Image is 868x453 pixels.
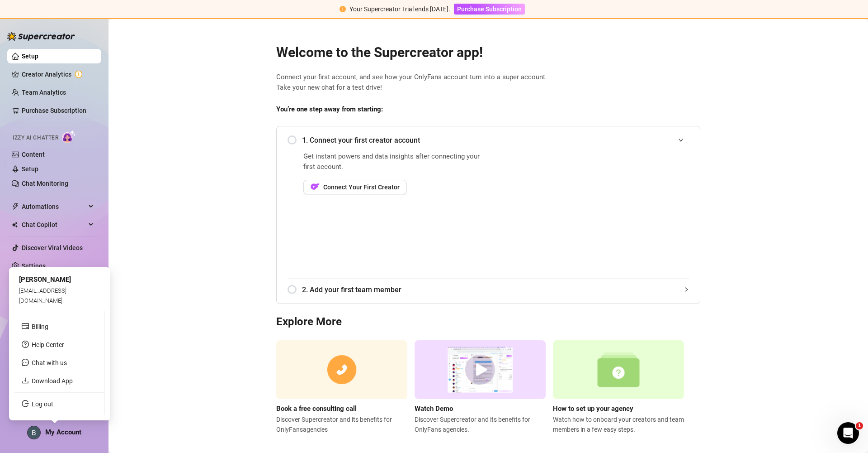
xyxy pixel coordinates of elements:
span: expanded [678,137,684,143]
button: OFConnect Your First Creator [303,180,407,194]
h2: Welcome to the Supercreator app! [276,44,700,61]
a: Discover Viral Videos [22,244,83,251]
div: 2. Add your first team member [288,279,689,301]
img: logo-BBDzfeDw.svg [7,32,75,41]
a: Download App [32,377,73,385]
span: Connect your first account, and see how your OnlyFans account turn into a super account. Take you... [276,72,700,93]
strong: You’re one step away from starting: [276,105,383,113]
a: How to set up your agencyWatch how to onboard your creators and team members in a few easy steps. [553,340,684,434]
span: [EMAIL_ADDRESS][DOMAIN_NAME] [19,287,66,304]
span: exclamation-circle [340,6,346,12]
span: Izzy AI Chatter [13,134,58,142]
img: ACg8ocIhz30xQVAvHxlE210Ej6WKlytjZQHmudJ8em9Pp6xSaK1Ixw=s96-c [28,426,40,439]
li: Log out [14,397,104,411]
button: Purchase Subscription [454,4,525,14]
span: Purchase Subscription [457,5,522,13]
strong: How to set up your agency [553,405,633,413]
a: Setup [22,53,38,60]
img: OF [311,182,320,191]
a: Creator Analytics exclamation-circle [22,67,94,82]
img: supercreator demo [415,340,546,400]
a: Chat Monitoring [22,180,68,187]
span: 1 [856,422,863,429]
a: Purchase Subscription [454,5,525,13]
span: collapsed [684,287,689,292]
a: Watch DemoDiscover Supercreator and its benefits for OnlyFans agencies. [415,340,546,434]
img: consulting call [276,340,407,400]
li: Billing [14,319,104,334]
span: Automations [22,199,86,214]
span: [PERSON_NAME] [19,275,71,284]
span: Discover Supercreator and its benefits for OnlyFans agencies [276,414,407,434]
img: setup agency guide [553,340,684,400]
strong: Watch Demo [415,405,453,413]
span: message [22,359,29,366]
span: Chat Copilot [22,217,86,232]
img: Chat Copilot [12,222,18,228]
iframe: Add Creators [508,151,689,267]
span: Chat with us [32,359,67,366]
span: Watch how to onboard your creators and team members in a few easy steps. [553,414,684,434]
span: 1. Connect your first creator account [302,135,689,146]
span: Your Supercreator Trial ends [DATE]. [349,5,450,13]
span: Connect Your First Creator [323,183,400,191]
a: Purchase Subscription [22,107,86,114]
span: Get instant powers and data insights after connecting your first account. [303,151,486,173]
span: My Account [45,428,81,436]
a: Book a free consulting callDiscover Supercreator and its benefits for OnlyFansagencies [276,340,407,434]
a: Content [22,151,45,158]
h3: Explore More [276,315,700,329]
span: 2. Add your first team member [302,284,689,295]
a: OFConnect Your First Creator [303,180,486,194]
span: Discover Supercreator and its benefits for OnlyFans agencies. [415,414,546,434]
a: Log out [32,400,53,408]
div: 1. Connect your first creator account [288,129,689,151]
a: Help Center [32,341,64,348]
a: Team Analytics [22,89,66,96]
a: Billing [32,323,48,330]
span: thunderbolt [12,203,19,210]
img: AI Chatter [62,130,76,143]
iframe: Intercom live chat [837,422,859,444]
a: Setup [22,165,38,173]
a: Settings [22,262,46,270]
strong: Book a free consulting call [276,405,357,413]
